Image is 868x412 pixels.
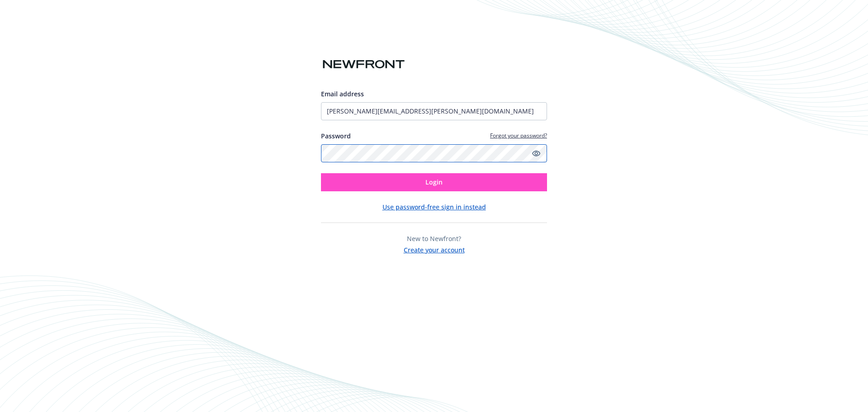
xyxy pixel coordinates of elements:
[321,173,547,191] button: Login
[321,57,406,72] img: Newfront logo
[425,178,443,186] span: Login
[531,148,542,159] a: Show password
[321,102,547,120] input: Enter your email
[382,202,486,212] button: Use password-free sign in instead
[490,132,547,139] a: Forgot your password?
[404,243,465,255] button: Create your account
[321,90,364,98] span: Email address
[407,234,461,243] span: New to Newfront?
[321,144,547,162] input: Enter your password
[321,131,351,141] label: Password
